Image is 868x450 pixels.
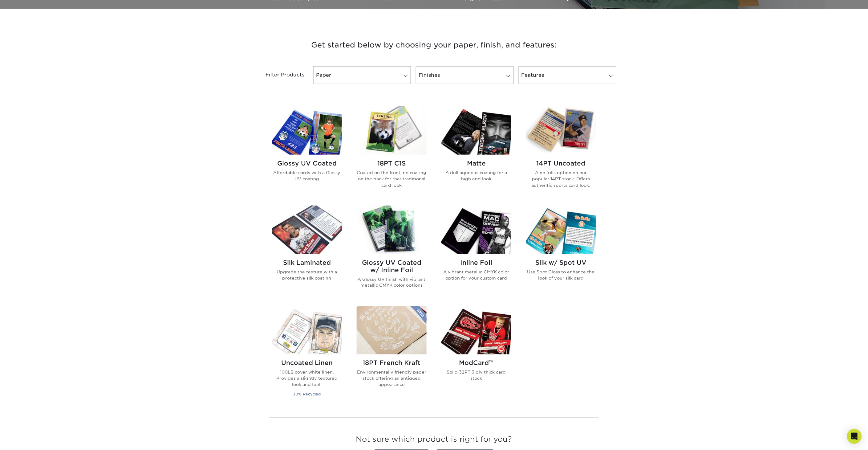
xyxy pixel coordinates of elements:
a: Silk w/ Spot UV Trading Cards Silk w/ Spot UV Use Spot Gloss to enhance the look of your silk card [526,206,596,299]
img: Matte Trading Cards [441,106,511,155]
a: Glossy UV Coated Trading Cards Glossy UV Coated Affordable cards with a Glossy UV coating [272,106,342,198]
h2: Glossy UV Coated w/ Inline Foil [357,259,427,274]
small: 30% Recycled [293,392,321,397]
a: Paper [313,66,411,84]
p: Upgrade the texture with a protective silk coating [272,269,342,281]
img: Glossy UV Coated w/ Inline Foil Trading Cards [357,206,427,254]
h2: 18PT C1S [357,160,427,167]
a: ModCard™ Trading Cards ModCard™ Solid 32PT 3 ply thick card stock [441,306,511,405]
p: Environmentally friendly paper stock offering an antiqued appearance [357,369,427,388]
h2: 14PT Uncoated [526,160,596,167]
img: Silk Laminated Trading Cards [272,206,342,254]
a: 18PT C1S Trading Cards 18PT C1S Coated on the front, no coating on the back for that traditional ... [357,106,427,198]
p: Solid 32PT 3 ply thick card stock [441,369,511,382]
p: A vibrant metallic CMYK color option for your custom card [441,269,511,281]
img: Silk w/ Spot UV Trading Cards [526,206,596,254]
h2: Uncoated Linen [272,359,342,367]
p: Coated on the front, no coating on the back for that traditional card look [357,170,427,188]
h2: Silk Laminated [272,259,342,266]
p: A no frills option on our popular 14PT stock. Offers authentic sports card look. [526,170,596,188]
a: Inline Foil Trading Cards Inline Foil A vibrant metallic CMYK color option for your custom card [441,206,511,299]
p: Use Spot Gloss to enhance the look of your silk card [526,269,596,281]
img: Glossy UV Coated Trading Cards [272,106,342,155]
img: 14PT Uncoated Trading Cards [526,106,596,155]
p: 100LB cover white linen. Provides a slightly textured look and feel. [272,369,342,388]
a: Finishes [416,66,513,84]
a: Features [519,66,616,84]
a: Glossy UV Coated w/ Inline Foil Trading Cards Glossy UV Coated w/ Inline Foil A Glossy UV finish ... [357,206,427,299]
img: Uncoated Linen Trading Cards [272,306,342,354]
h3: Get started below by choosing your paper, finish, and features: [254,31,614,59]
h2: ModCard™ [441,359,511,367]
h2: Glossy UV Coated [272,160,342,167]
div: Filter Products: [249,66,311,84]
img: 18PT C1S Trading Cards [357,106,427,155]
p: A dull aqueous coating for a high end look [441,170,511,182]
h2: 18PT French Kraft [357,359,427,367]
p: Affordable cards with a Glossy UV coating [272,170,342,182]
img: Inline Foil Trading Cards [441,206,511,254]
h2: Silk w/ Spot UV [526,259,596,266]
h2: Inline Foil [441,259,511,266]
img: 18PT French Kraft Trading Cards [357,306,427,354]
div: Open Intercom Messenger [847,429,862,444]
a: 18PT French Kraft Trading Cards 18PT French Kraft Environmentally friendly paper stock offering a... [357,306,427,405]
a: Matte Trading Cards Matte A dull aqueous coating for a high end look [441,106,511,198]
p: A Glossy UV finish with vibrant metallic CMYK color options [357,276,427,289]
a: Silk Laminated Trading Cards Silk Laminated Upgrade the texture with a protective silk coating [272,206,342,299]
h2: Matte [441,160,511,167]
img: ModCard™ Trading Cards [441,306,511,354]
a: Uncoated Linen Trading Cards Uncoated Linen 100LB cover white linen. Provides a slightly textured... [272,306,342,405]
img: New Product [411,306,427,325]
a: 14PT Uncoated Trading Cards 14PT Uncoated A no frills option on our popular 14PT stock. Offers au... [526,106,596,198]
